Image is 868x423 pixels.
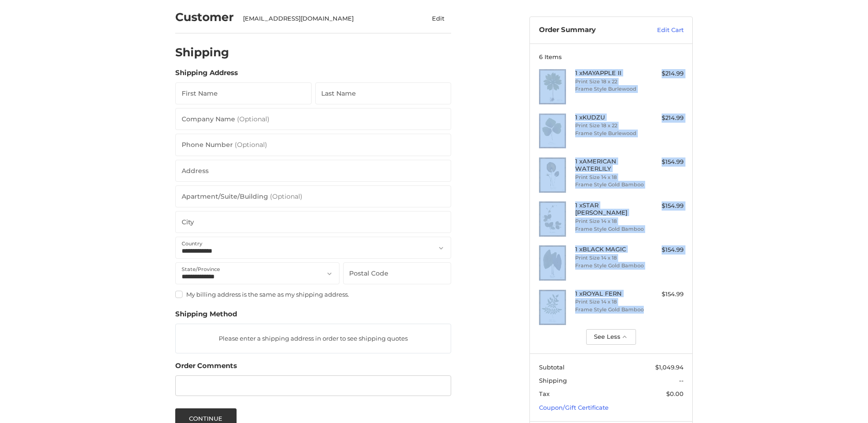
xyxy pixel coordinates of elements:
button: Edit [425,12,451,25]
h2: Shipping [175,45,229,60]
h4: 1 x BLACK MAGIC [575,245,645,253]
h4: 1 x AMERICAN WATERLILY [575,157,645,173]
h4: 1 x KUDZU [575,114,645,121]
label: State/Province [182,264,220,274]
span: Subtotal [539,363,565,371]
label: Phone Number [182,134,267,156]
div: $154.99 [647,245,684,255]
legend: Shipping Method [175,309,237,324]
div: $214.99 [647,69,684,78]
label: City [182,211,194,233]
li: Print Size 14 x 18 [575,217,645,225]
li: Print Size 14 x 18 [575,298,645,306]
span: $0.00 [666,390,684,397]
li: Frame Style Gold Bamboo [575,262,645,270]
legend: Order Comments [175,361,237,375]
label: Apartment/Suite/Building [182,185,302,208]
div: [EMAIL_ADDRESS][DOMAIN_NAME] [243,14,407,23]
div: $154.99 [647,157,684,167]
button: See Less [586,329,636,345]
li: Print Size 14 x 18 [575,174,645,181]
small: (Optional) [237,115,270,123]
div: $214.99 [647,114,684,123]
li: Print Size 14 x 18 [575,254,645,262]
div: $154.99 [647,201,684,211]
h4: 1 x MAYAPPLE II [575,69,645,76]
a: Edit Cart [637,26,684,35]
span: Tax [539,390,550,397]
li: Frame Style Burlewood [575,130,645,137]
label: Company Name [182,108,270,130]
legend: Shipping Address [175,68,238,82]
h3: 6 Items [539,53,684,60]
li: Frame Style Gold Bamboo [575,306,645,314]
span: $1,049.94 [655,363,684,371]
h4: 1 x STAR [PERSON_NAME] [575,201,645,217]
label: Country [182,239,202,249]
li: Print Size 18 x 22 [575,122,645,130]
label: Address [182,160,209,182]
li: Frame Style Gold Bamboo [575,181,645,189]
li: Print Size 18 x 22 [575,78,645,86]
span: Shipping [539,377,567,384]
label: Postal Code [349,262,388,285]
label: Last Name [321,82,356,105]
li: Frame Style Burlewood [575,85,645,93]
a: Coupon/Gift Certificate [539,404,609,411]
h3: Order Summary [539,26,637,35]
label: First Name [182,82,218,105]
h4: 1 x ROYAL FERN [575,290,645,297]
h2: Customer [175,10,234,24]
p: Please enter a shipping address in order to see shipping quotes [176,330,451,347]
div: $154.99 [647,290,684,299]
small: (Optional) [235,141,267,149]
li: Frame Style Gold Bamboo [575,225,645,233]
small: (Optional) [270,192,302,201]
label: My billing address is the same as my shipping address. [175,291,451,298]
span: -- [679,377,684,384]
